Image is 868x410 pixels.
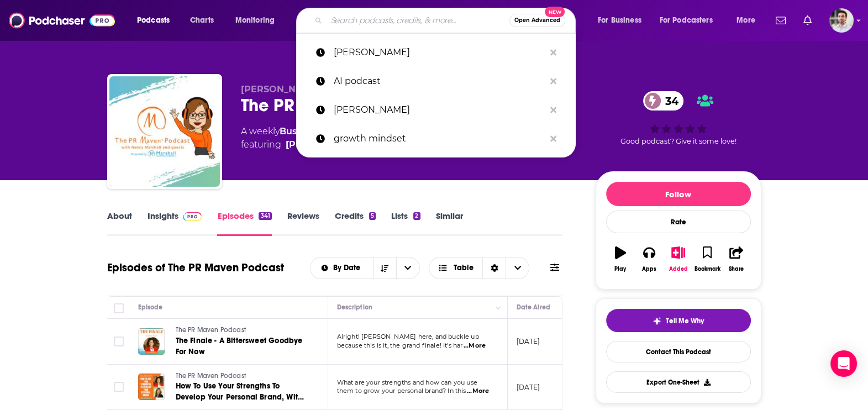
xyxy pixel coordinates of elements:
span: Toggle select row [114,382,124,392]
span: ...More [464,341,486,350]
span: Toggle select row [114,337,124,346]
div: Rate [606,211,751,233]
div: Sort Direction [482,257,506,278]
div: Apps [642,266,656,272]
span: because this is it, the grand finale! It's har [337,341,463,349]
span: Alright! [PERSON_NAME] here, and buckle up [337,333,479,340]
img: Podchaser - Follow, Share and Rate Podcasts [9,10,115,31]
p: AI podcast [334,67,545,96]
a: The PR Maven Podcast [176,371,308,381]
div: Play [614,266,626,272]
button: Apps [635,239,664,279]
span: New [545,7,565,17]
a: AI podcast [296,67,576,96]
span: The Finale - A Bittersweet Goodbye For Now [176,336,303,356]
a: Nancy Marshall [286,138,365,151]
span: Open Advanced [514,18,560,23]
img: User Profile [829,8,854,33]
div: 5 [369,212,376,220]
div: A weekly podcast [241,125,408,151]
div: Bookmark [694,266,720,272]
button: Choose View [429,257,530,279]
button: Show profile menu [829,8,854,33]
div: Date Aired [517,301,550,314]
div: Search podcasts, credits, & more... [307,8,586,33]
img: tell me why sparkle [653,317,661,325]
div: Share [729,266,744,272]
a: The PR Maven Podcast [176,325,308,335]
button: open menu [311,264,373,272]
span: Monitoring [235,13,275,28]
a: Episodes341 [217,211,271,236]
span: Tell Me Why [666,317,704,325]
div: Added [669,266,688,272]
a: growth mindset [296,124,576,153]
span: More [737,13,755,28]
div: Open Intercom Messenger [830,350,857,377]
div: Description [337,301,372,314]
span: Table [454,264,474,272]
span: [PERSON_NAME] [241,84,320,94]
button: Added [664,239,692,279]
span: Charts [190,13,214,28]
a: Reviews [287,211,319,236]
a: Charts [183,12,220,29]
a: Credits5 [335,211,376,236]
div: 2 [413,212,420,220]
a: Show notifications dropdown [771,11,790,30]
button: open menu [590,12,655,29]
a: Contact This Podcast [606,341,751,362]
div: 341 [259,212,271,220]
button: Sort Direction [373,257,396,278]
span: For Podcasters [660,13,713,28]
p: [DATE] [517,382,540,392]
p: dave march [334,96,545,124]
span: The PR Maven Podcast [176,326,246,334]
span: By Date [333,264,364,272]
span: The PR Maven Podcast [176,372,246,380]
div: 34Good podcast? Give it some love! [596,84,761,153]
span: What are your strengths and how can you use [337,379,477,386]
a: [PERSON_NAME] [296,96,576,124]
button: open menu [396,257,419,278]
h1: Episodes of The PR Maven Podcast [107,261,284,275]
span: them to grow your personal brand? In this [337,387,466,395]
a: Similar [436,211,463,236]
img: The PR Maven Podcast [109,76,220,187]
span: Podcasts [137,13,170,28]
button: Play [606,239,635,279]
a: The Finale - A Bittersweet Goodbye For Now [176,335,308,358]
div: Episode [138,301,163,314]
span: Logged in as sam_beutlerink [829,8,854,33]
span: Good podcast? Give it some love! [620,137,737,145]
a: 34 [643,91,684,111]
button: open menu [653,12,729,29]
p: [DATE] [517,337,540,346]
a: [PERSON_NAME] [296,38,576,67]
h2: Choose List sort [310,257,420,279]
span: For Business [598,13,641,28]
p: chad durfee [334,38,545,67]
input: Search podcasts, credits, & more... [327,12,509,29]
span: ...More [467,387,489,396]
button: tell me why sparkleTell Me Why [606,309,751,332]
button: Share [722,239,750,279]
span: featuring [241,138,408,151]
a: Business [280,126,320,136]
button: Bookmark [693,239,722,279]
span: 34 [654,91,684,111]
a: Show notifications dropdown [799,11,816,30]
p: growth mindset [334,124,545,153]
a: InsightsPodchaser Pro [148,211,202,236]
button: open menu [228,12,289,29]
a: How To Use Your Strengths To Develop Your Personal Brand, With [PERSON_NAME] – Episode 141 [176,381,308,403]
button: Follow [606,182,751,206]
a: Lists2 [391,211,420,236]
button: Column Actions [492,301,505,314]
img: Podchaser Pro [183,212,202,221]
button: Export One-Sheet [606,371,751,393]
button: Open AdvancedNew [509,14,565,27]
